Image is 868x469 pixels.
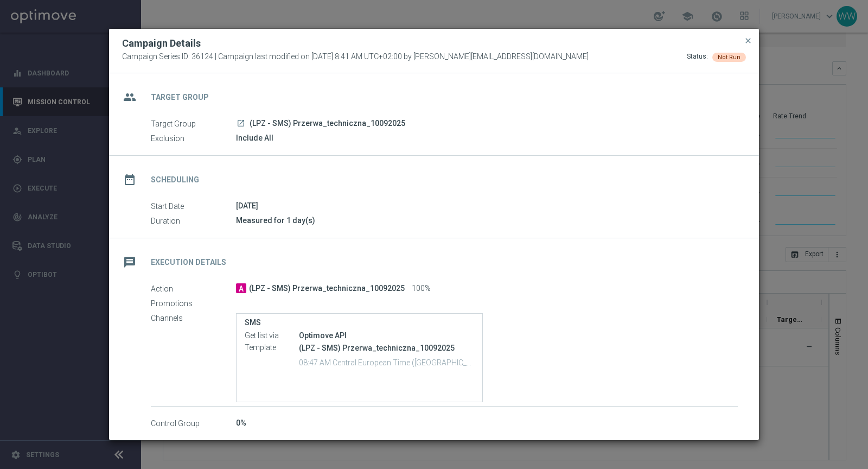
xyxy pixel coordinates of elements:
label: Exclusion [151,134,236,143]
label: Promotions [151,299,236,308]
i: launch [237,119,245,128]
label: Target Group [151,119,236,129]
span: 100% [412,284,431,294]
div: [DATE] [236,200,738,211]
div: 0% [236,417,738,428]
label: Duration [151,216,236,226]
div: Measured for 1 day(s) [236,215,738,226]
a: launch [236,119,246,129]
h2: Target Group [151,92,209,103]
label: Get list via [245,331,299,341]
div: Optimove API [299,330,474,341]
div: Include All [236,132,738,143]
p: (LPZ - SMS) Przerwa_techniczna_10092025 [299,343,474,353]
colored-tag: Not Run [712,52,746,61]
span: close [744,36,752,45]
div: Status: [687,52,708,62]
label: Start Date [151,201,236,211]
span: Not Run [718,54,741,61]
i: date_range [120,170,139,189]
label: SMS [245,318,474,327]
p: 08:47 AM Central European Time ([GEOGRAPHIC_DATA]) (UTC +02:00) [299,357,474,367]
h2: Scheduling [151,175,199,185]
label: Control Group [151,419,236,428]
span: Campaign Series ID: 36124 | Campaign last modified on [DATE] 8:41 AM UTC+02:00 by [PERSON_NAME][E... [122,52,589,62]
i: group [120,87,139,107]
label: Action [151,284,236,294]
i: message [120,252,139,272]
span: (LPZ - SMS) Przerwa_techniczna_10092025 [250,119,405,129]
h2: Campaign Details [122,37,201,50]
h2: Execution Details [151,257,226,268]
label: Template [245,343,299,353]
span: A [236,283,246,293]
label: Channels [151,313,236,323]
span: (LPZ - SMS) Przerwa_techniczna_10092025 [249,284,405,294]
